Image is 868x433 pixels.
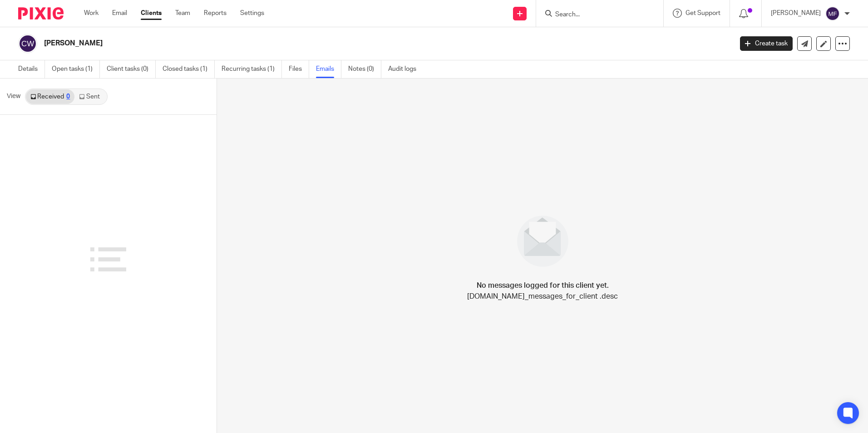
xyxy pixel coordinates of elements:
div: 0 [66,93,70,100]
p: [DOMAIN_NAME]_messages_for_client .desc [467,291,618,302]
a: Client tasks (0) [107,60,156,78]
span: Get Support [686,10,720,16]
a: Files [289,60,309,78]
img: svg%3E [825,6,840,21]
a: Notes (0) [348,60,381,78]
h4: No messages logged for this client yet. [477,280,609,291]
a: Team [175,9,190,18]
a: Create task [740,36,793,51]
a: Sent [74,89,106,104]
a: Received0 [26,89,74,104]
img: image [511,210,574,273]
img: svg%3E [18,34,37,53]
h2: [PERSON_NAME] [44,39,590,48]
p: [PERSON_NAME] [771,9,821,18]
a: Details [18,60,45,78]
a: Work [84,9,99,18]
a: Email [112,9,127,18]
a: Reports [204,9,227,18]
a: Closed tasks (1) [163,60,215,78]
a: Settings [240,9,264,18]
input: Search [554,11,636,19]
a: Recurring tasks (1) [222,60,282,78]
span: View [7,92,20,101]
a: Audit logs [388,60,423,78]
a: Emails [316,60,341,78]
a: Open tasks (1) [52,60,100,78]
img: Pixie [18,7,64,20]
a: Clients [141,9,162,18]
